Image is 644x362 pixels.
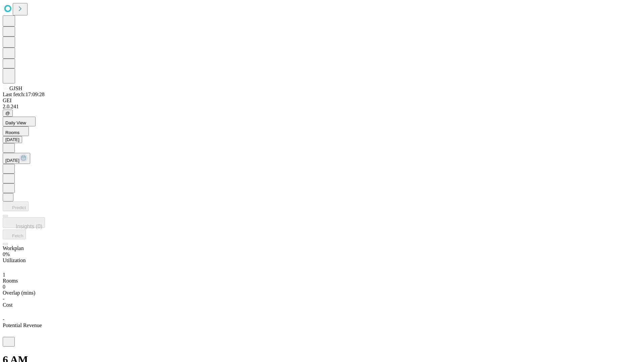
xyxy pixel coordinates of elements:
span: Overlap (mins) [3,290,35,296]
span: - [3,316,4,322]
button: Predict [3,201,29,211]
span: Daily View [5,120,26,125]
span: Rooms [5,130,19,135]
button: [DATE] [3,153,30,164]
span: Utilization [3,257,25,263]
span: GJSH [9,85,22,91]
button: Daily View [3,117,36,126]
div: 2.0.241 [3,104,641,110]
div: GEI [3,98,641,104]
button: Insights (0) [3,217,45,228]
span: Workplan [3,245,24,251]
span: Insights (0) [16,224,42,229]
span: @ [5,111,10,116]
span: Rooms [3,278,18,284]
span: 0% [3,251,10,257]
span: 1 [3,272,5,278]
span: Last fetch: 17:09:28 [3,92,45,97]
button: [DATE] [3,136,22,143]
button: @ [3,110,13,117]
span: [DATE] [5,158,19,163]
span: Potential Revenue [3,322,42,328]
span: Cost [3,302,12,308]
button: Rooms [3,126,29,136]
span: 0 [3,284,5,290]
span: - [3,296,4,302]
button: Fetch [3,230,26,239]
